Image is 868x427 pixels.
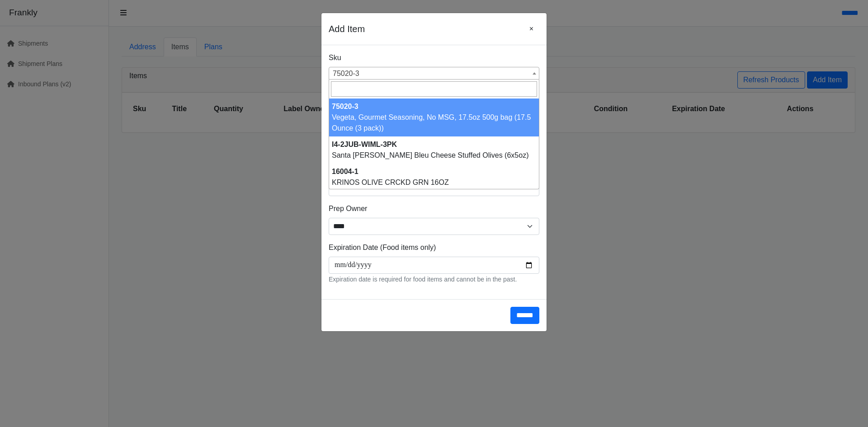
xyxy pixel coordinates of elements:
[329,242,436,253] label: Expiration Date (Food items only)
[332,141,397,148] strong: I4-2JUB-WIML-3PK
[329,203,367,214] label: Prep Owner
[524,20,539,38] button: Close
[332,103,359,110] strong: 75020-3
[332,177,536,188] div: KRINOS OLIVE CRCKD GRN 16OZ
[332,150,536,161] div: Santa [PERSON_NAME] Bleu Cheese Stuffed Olives (6x5oz)
[529,25,533,33] span: ×
[329,67,539,80] span: Vegeta, Gourmet Seasoning, No MSG, 17.5oz 500g bag (17.5 Ounce (3 pack))
[329,99,539,136] li: Vegeta, Gourmet Seasoning, No MSG, 17.5oz 500g bag (17.5 Ounce (3 pack))
[329,67,539,80] span: Vegeta, Gourmet Seasoning, No MSG, 17.5oz 500g bag (17.5 Ounce (3 pack))
[332,168,359,175] strong: 16004-1
[329,136,539,164] li: Santa Barbara Bleu Cheese Stuffed Olives (6x5oz)
[329,52,341,63] label: Sku
[329,276,517,283] small: Expiration date is required for food items and cannot be in the past.
[329,164,539,191] li: KRINOS OLIVE CRCKD GRN 16OZ
[331,81,537,97] input: Search
[332,112,536,134] div: Vegeta, Gourmet Seasoning, No MSG, 17.5oz 500g bag (17.5 Ounce (3 pack))
[329,22,365,36] h5: Add Item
